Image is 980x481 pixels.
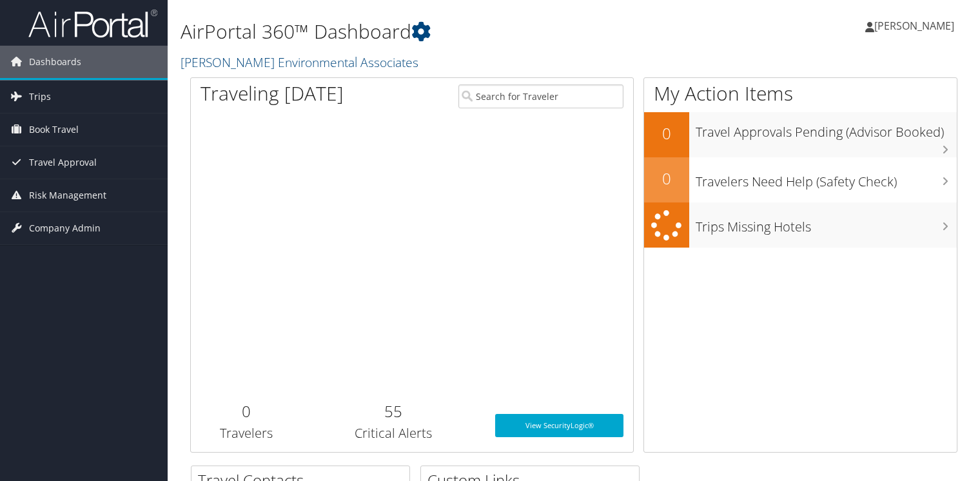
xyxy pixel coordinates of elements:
a: Trips Missing Hotels [644,202,957,248]
h2: 0 [644,123,689,144]
a: 0Travelers Need Help (Safety Check) [644,157,957,202]
h3: Travelers Need Help (Safety Check) [696,166,957,191]
h2: 0 [201,400,291,422]
span: Book Travel [29,113,79,146]
h1: Traveling [DATE] [201,80,344,107]
span: Dashboards [29,46,81,78]
span: Trips [29,81,51,113]
input: Search for Traveler [458,84,623,108]
h3: Trips Missing Hotels [696,211,957,236]
h3: Travel Approvals Pending (Advisor Booked) [696,117,957,141]
a: View SecurityLogic® [495,414,623,437]
h3: Critical Alerts [311,424,476,442]
a: 0Travel Approvals Pending (Advisor Booked) [644,112,957,157]
img: airportal-logo.png [28,8,157,39]
span: [PERSON_NAME] [874,19,954,33]
a: [PERSON_NAME] [865,6,967,45]
h2: 55 [311,400,476,422]
h1: My Action Items [644,80,957,107]
span: Travel Approval [29,146,97,179]
span: Company Admin [29,212,101,244]
span: Risk Management [29,179,106,211]
h3: Travelers [201,424,291,442]
h1: AirPortal 360™ Dashboard [181,18,705,45]
h2: 0 [644,168,689,190]
a: [PERSON_NAME] Environmental Associates [181,54,422,71]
